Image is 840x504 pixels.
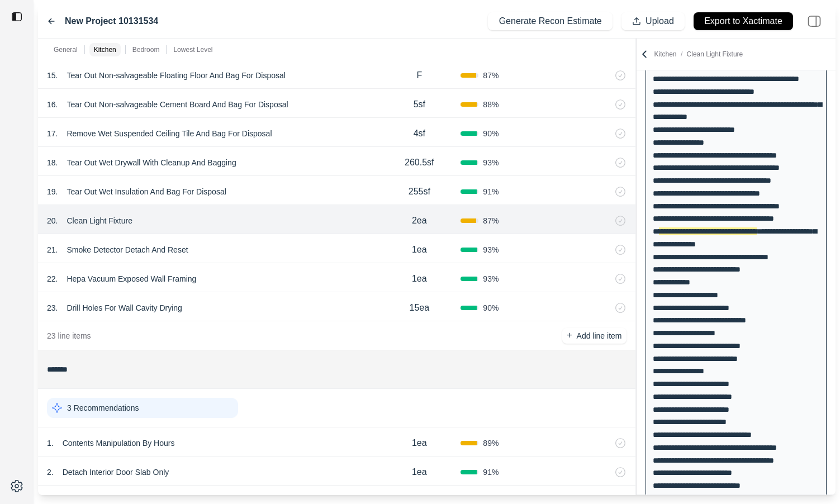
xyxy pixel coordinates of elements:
[694,12,793,30] button: Export to Xactimate
[483,215,499,226] span: 87 %
[567,329,572,342] p: +
[488,12,612,30] button: Generate Recon Estimate
[414,127,425,140] p: 4sf
[47,438,54,449] p: 1 .
[677,50,687,58] span: /
[47,157,58,168] p: 18 .
[58,464,174,480] p: Detach Interior Door Slab Only
[483,467,499,478] span: 91 %
[47,128,58,139] p: 17 .
[62,68,290,83] p: Tear Out Non-salvageable Floating Floor And Bag For Disposal
[412,465,427,479] p: 1ea
[94,45,116,54] p: Kitchen
[47,186,58,197] p: 19 .
[132,45,160,54] p: Bedroom
[47,467,54,478] p: 2 .
[47,330,91,341] p: 23 line items
[62,242,192,258] p: Smoke Detector Detach And Reset
[67,402,139,413] p: 3 Recommendations
[483,244,499,255] span: 93 %
[414,98,425,111] p: 5sf
[483,438,499,449] span: 89 %
[62,213,137,229] p: Clean Light Fixture
[802,9,827,34] img: right-panel.svg
[412,243,427,256] p: 1ea
[47,244,58,255] p: 21 .
[483,302,499,313] span: 90 %
[704,15,782,28] p: Export to Xactimate
[483,70,499,81] span: 87 %
[499,15,602,28] p: Generate Recon Estimate
[483,99,499,110] span: 88 %
[62,300,186,316] p: Drill Holes For Wall Cavity Drying
[58,435,179,451] p: Contents Manipulation By Hours
[621,12,685,30] button: Upload
[412,272,427,286] p: 1ea
[173,45,212,54] p: Lowest Level
[562,328,626,344] button: +Add line item
[62,271,201,287] p: Hepa Vacuum Exposed Wall Framing
[62,155,240,170] p: Tear Out Wet Drywall With Cleanup And Bagging
[11,11,22,22] img: toggle sidebar
[62,97,292,112] p: Tear Out Non-salvageable Cement Board And Bag For Disposal
[62,126,276,141] p: Remove Wet Suspended Ceiling Tile And Bag For Disposal
[577,330,622,341] p: Add line item
[54,45,78,54] p: General
[646,15,674,28] p: Upload
[62,184,230,199] p: Tear Out Wet Insulation And Bag For Disposal
[687,50,743,58] span: Clean Light Fixture
[47,70,58,81] p: 15 .
[409,185,430,198] p: 255sf
[412,214,427,227] p: 2ea
[47,215,58,226] p: 20 .
[47,273,58,284] p: 22 .
[405,156,434,169] p: 260.5sf
[65,15,158,28] label: New Project 10131534
[410,301,430,315] p: 15ea
[483,273,499,284] span: 93 %
[47,99,58,110] p: 16 .
[483,186,499,197] span: 91 %
[416,69,422,82] p: F
[654,50,743,59] p: Kitchen
[412,436,427,450] p: 1ea
[47,302,58,313] p: 23 .
[483,157,499,168] span: 93 %
[483,128,499,139] span: 90 %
